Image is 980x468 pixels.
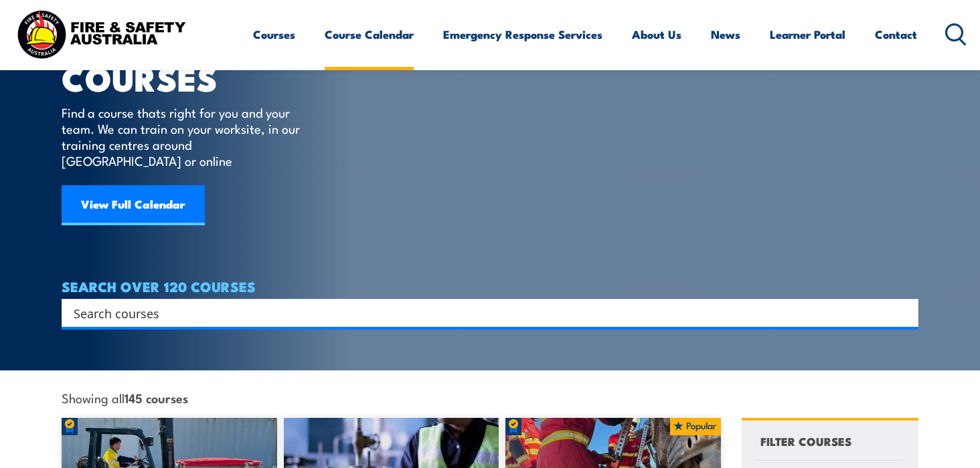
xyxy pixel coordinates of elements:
a: Courses [253,17,295,52]
p: Find a course thats right for you and your team. We can train on your worksite, in our training c... [62,104,306,168]
h1: COURSES [62,63,319,92]
a: Course Calendar [325,17,414,52]
a: About Us [632,17,681,52]
a: Learner Portal [770,17,845,52]
a: Contact [875,17,917,52]
a: View Full Calendar [62,185,205,225]
h4: FILTER COURSES [760,432,851,450]
button: Search magnifier button [895,304,914,322]
span: Showing all [62,390,188,404]
a: Emergency Response Services [443,17,602,52]
form: Search form [76,304,892,322]
strong: 145 courses [125,388,188,406]
a: News [711,17,740,52]
input: Search input [74,303,889,323]
h4: SEARCH OVER 120 COURSES [62,279,918,294]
